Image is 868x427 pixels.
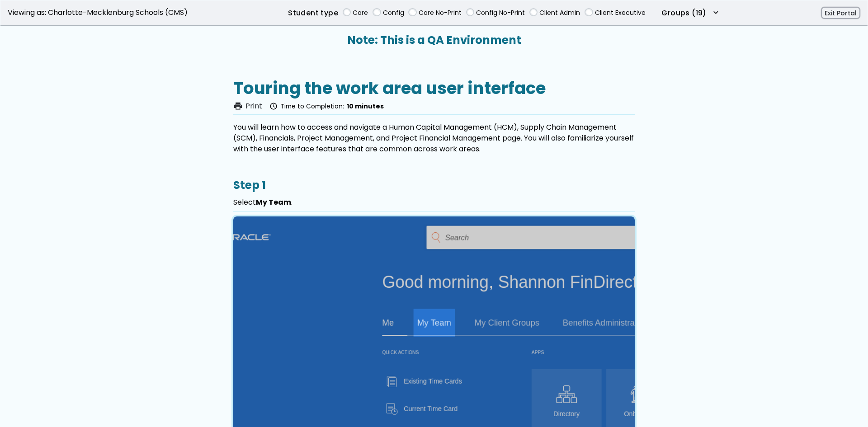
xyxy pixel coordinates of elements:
span: print [233,102,243,111]
label: Student type [288,8,338,19]
span: Print [245,102,262,110]
div: You will learn how to access and navigate a Human Capital Management (HCM), Supply Chain Manageme... [233,122,635,155]
span: Viewing as: Charlotte-Mecklenburg Schools (CMS) [8,9,188,17]
button: Exit Portal [821,7,860,19]
label: Groups (19) [661,8,706,19]
h1: Touring the work area user interface [233,79,635,98]
label: Config No-Print [476,8,525,18]
label: Core [353,8,368,18]
button: Groups (19)expand_more [661,8,720,19]
span: schedule [269,103,278,110]
span: Select . [233,197,292,207]
b: My Team [256,197,291,207]
label: Client Admin [539,8,580,18]
button: printPrint [233,102,262,111]
h3: Step 1 [233,178,635,193]
h3: Note: This is a QA Environment [0,34,868,47]
label: Client Executive [595,8,646,18]
label: Config [383,8,404,18]
span: Time to Completion: [280,103,344,110]
label: Core No-Print [419,8,462,18]
span: expand_more [711,9,721,17]
span: 10 minutes [347,103,384,110]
